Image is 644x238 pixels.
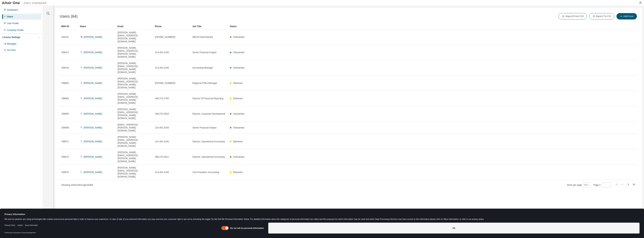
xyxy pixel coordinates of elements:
[155,66,169,69] span: 214.491.4149
[117,23,152,29] div: Email
[192,36,213,39] span: MECM Administrator
[61,36,69,39] span: 354521
[233,113,244,115] span: Onboarded
[616,13,637,19] button: Add User
[558,13,587,19] button: Import From CSV
[84,36,102,38] a: [PERSON_NAME]
[589,13,614,19] button: Export To CSV
[61,97,69,100] span: 358664
[192,155,225,158] span: Director, Operational Accounting
[192,97,223,100] span: Director Of Financial Reporting
[61,171,69,174] span: 358675
[61,140,69,143] span: 358671
[233,171,243,174] span: Delivered
[84,171,102,174] a: [PERSON_NAME]
[192,171,219,174] span: Vice President, Accounting
[2,36,20,39] div: License Settings
[192,140,225,143] span: Director, Operational Accounting
[84,140,102,143] a: [PERSON_NAME]
[584,184,589,187] button: 10
[60,14,78,19] span: Users (64)
[7,15,13,18] div: Users
[593,183,611,187] span: Page n.
[7,29,24,32] div: Company Profile
[84,126,102,129] a: [PERSON_NAME]
[118,136,152,148] span: [PERSON_NAME][EMAIL_ADDRESS][PERSON_NAME][DOMAIN_NAME]
[84,66,102,69] a: [PERSON_NAME]
[192,51,216,54] span: Senior Financial Analyst
[192,126,216,129] span: Senior Financial Analyst
[233,97,243,100] span: Delivered
[192,82,217,85] span: Regional FP&A Manager
[155,97,169,100] span: 469.270.2793
[155,126,169,129] span: 214.491.4149
[192,112,225,115] span: Director, Corporate Development
[155,155,169,158] span: 469.270.2812
[155,112,169,115] span: 469.270.2819
[61,155,69,158] span: 358672
[7,42,16,45] div: Managed
[155,36,175,39] span: [PHONE_NUMBER]
[118,62,152,74] span: [PERSON_NAME][EMAIL_ADDRESS][PERSON_NAME][DOMAIN_NAME]
[118,93,152,104] span: [PERSON_NAME][EMAIL_ADDRESS][PERSON_NAME][DOMAIN_NAME]
[233,51,244,54] span: Onboarded
[2,1,49,5] img: Altair One
[61,184,93,186] span: Showing entries 1 through 10 of 64
[118,77,152,89] span: [PERSON_NAME][EMAIL_ADDRESS][PERSON_NAME][DOMAIN_NAME]
[84,156,102,158] a: [PERSON_NAME]
[118,31,152,43] span: [PERSON_NAME][EMAIL_ADDRESS][PERSON_NAME][DOMAIN_NAME]
[155,23,189,29] div: Phone
[233,126,244,129] span: Onboarded
[118,166,152,178] span: [PERSON_NAME][EMAIL_ADDRESS][PERSON_NAME][DOMAIN_NAME]
[230,23,628,29] div: Status
[118,108,152,120] span: [PERSON_NAME][EMAIL_ADDRESS][PERSON_NAME][DOMAIN_NAME]
[155,171,169,174] span: 214.491.4149
[155,51,169,54] span: 214.491.4149
[61,82,69,85] span: 358662
[61,126,69,129] span: 358668
[84,82,102,84] a: [PERSON_NAME]
[61,23,77,29] div: MDH ID
[84,51,102,54] a: [PERSON_NAME]
[7,49,16,52] div: On Prem
[61,66,69,69] span: 358415
[118,151,152,163] span: [PERSON_NAME][EMAIL_ADDRESS][PERSON_NAME][DOMAIN_NAME]
[80,23,114,29] div: Name
[233,82,243,84] span: Delivered
[233,156,244,158] span: Onboarded
[61,112,69,115] span: 358665
[155,82,175,85] span: [PHONE_NUMBER]
[84,113,102,115] a: [PERSON_NAME]
[233,140,243,143] span: Delivered
[192,66,213,69] span: Accounting Manager
[233,66,244,69] span: Onboarded
[7,8,18,11] div: Dashboard
[7,22,19,25] div: User Profile
[61,51,69,54] span: 358413
[233,36,244,38] span: Onboarded
[567,183,590,187] span: Items per page
[155,140,169,143] span: 214.491.4149
[118,123,152,132] span: [EMAIL_ADDRESS][PERSON_NAME][DOMAIN_NAME]
[118,46,152,58] span: [PERSON_NAME][EMAIL_ADDRESS][PERSON_NAME][DOMAIN_NAME]
[84,97,102,100] a: [PERSON_NAME]
[192,23,227,29] div: Job Title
